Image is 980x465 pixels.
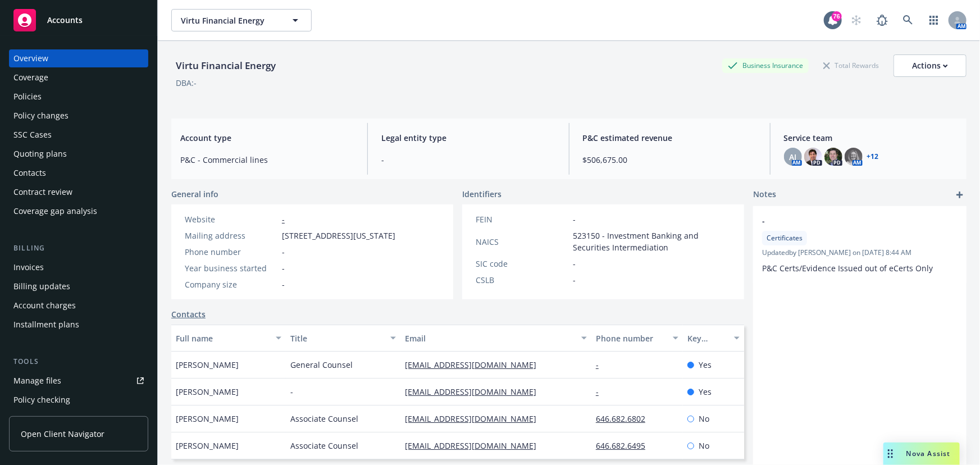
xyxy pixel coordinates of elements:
[596,359,608,370] a: -
[381,154,555,166] span: -
[804,148,822,166] img: photo
[13,126,52,144] div: SSC Cases
[9,49,148,67] a: Overview
[13,88,42,106] div: Policies
[912,55,948,76] div: Actions
[583,132,756,144] span: P&C estimated revenue
[818,58,885,72] div: Total Rewards
[13,107,69,125] div: Policy changes
[9,258,148,276] a: Invoices
[405,413,545,424] a: [EMAIL_ADDRESS][DOMAIN_NAME]
[476,274,568,286] div: CSLB
[9,243,148,254] div: Billing
[9,356,148,367] div: Tools
[683,325,744,352] button: Key contact
[753,188,776,202] span: Notes
[9,277,148,295] a: Billing updates
[9,126,148,144] a: SSC Cases
[180,154,354,166] span: P&C - Commercial lines
[867,153,879,160] a: +12
[282,214,285,225] a: -
[476,236,568,248] div: NAICS
[573,213,576,225] span: -
[9,164,148,182] a: Contacts
[894,54,967,77] button: Actions
[462,188,502,200] span: Identifiers
[906,449,951,458] span: Nova Assist
[181,15,278,26] span: Virtu Financial Energy
[282,279,285,290] span: -
[762,263,933,273] span: P&C Certs/Evidence Issued out of eCerts Only
[762,215,928,227] span: -
[21,428,104,440] span: Open Client Navigator
[753,206,967,283] div: -CertificatesUpdatedby [PERSON_NAME] on [DATE] 8:44 AMP&C Certs/Evidence Issued out of eCerts Only
[573,274,576,286] span: -
[185,262,277,274] div: Year business started
[282,246,285,258] span: -
[171,188,218,200] span: General info
[9,107,148,125] a: Policy changes
[171,308,206,320] a: Contacts
[171,325,286,352] button: Full name
[762,248,958,258] span: Updated by [PERSON_NAME] on [DATE] 8:44 AM
[400,325,591,352] button: Email
[13,183,72,201] div: Contract review
[290,359,353,371] span: General Counsel
[845,148,863,166] img: photo
[883,443,960,465] button: Nova Assist
[953,188,967,202] a: add
[9,69,148,86] a: Coverage
[699,386,712,398] span: Yes
[176,77,197,89] div: DBA: -
[13,316,79,334] div: Installment plans
[185,279,277,290] div: Company size
[282,262,285,274] span: -
[176,386,239,398] span: [PERSON_NAME]
[405,359,545,370] a: [EMAIL_ADDRESS][DOMAIN_NAME]
[476,213,568,225] div: FEIN
[596,440,654,451] a: 646.682.6495
[767,233,803,243] span: Certificates
[824,148,842,166] img: photo
[832,11,842,21] div: 76
[290,413,358,425] span: Associate Counsel
[845,9,868,31] a: Start snowing
[13,277,70,295] div: Billing updates
[13,49,48,67] div: Overview
[13,258,44,276] div: Invoices
[176,359,239,371] span: [PERSON_NAME]
[9,4,148,36] a: Accounts
[171,9,312,31] button: Virtu Financial Energy
[185,246,277,258] div: Phone number
[883,443,897,465] div: Drag to move
[290,440,358,452] span: Associate Counsel
[699,440,709,452] span: No
[405,440,545,451] a: [EMAIL_ADDRESS][DOMAIN_NAME]
[9,316,148,334] a: Installment plans
[185,213,277,225] div: Website
[573,258,576,270] span: -
[897,9,919,31] a: Search
[699,359,712,371] span: Yes
[13,372,61,390] div: Manage files
[13,391,70,409] div: Policy checking
[381,132,555,144] span: Legal entity type
[699,413,709,425] span: No
[591,325,683,352] button: Phone number
[180,132,354,144] span: Account type
[405,332,575,344] div: Email
[282,230,395,241] span: [STREET_ADDRESS][US_STATE]
[13,164,46,182] div: Contacts
[596,386,608,397] a: -
[9,391,148,409] a: Policy checking
[784,132,958,144] span: Service team
[596,413,654,424] a: 646.682.6802
[596,332,666,344] div: Phone number
[9,145,148,163] a: Quoting plans
[9,202,148,220] a: Coverage gap analysis
[9,372,148,390] a: Manage files
[171,58,280,73] div: Virtu Financial Energy
[687,332,727,344] div: Key contact
[290,386,293,398] span: -
[176,332,269,344] div: Full name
